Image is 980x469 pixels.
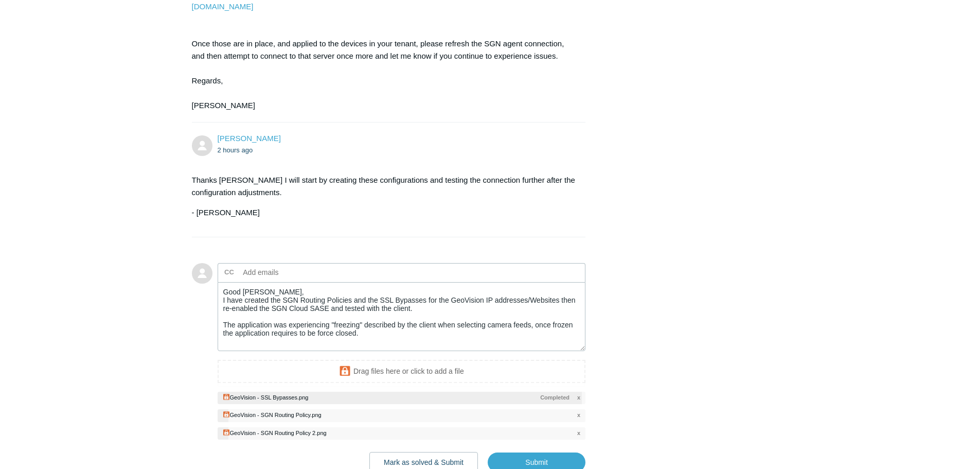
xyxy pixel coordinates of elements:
[218,134,281,143] a: [PERSON_NAME]
[192,2,254,11] a: [DOMAIN_NAME]
[192,206,576,219] p: - [PERSON_NAME]
[540,393,569,402] span: Completed
[239,265,350,280] input: Add emails
[224,265,234,280] label: CC
[577,411,580,420] span: x
[230,430,327,436] div: GeoVision - SGN Routing Policy 2.png
[218,146,253,154] time: 10/01/2025, 11:52
[192,174,576,199] p: Thanks [PERSON_NAME] I will start by creating these configurations and testing the connection fur...
[218,134,281,143] span: John Kilgore
[577,393,580,402] span: x
[218,282,586,352] textarea: Add your reply
[577,429,580,438] span: x
[230,412,322,418] div: GeoVision - SGN Routing Policy.png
